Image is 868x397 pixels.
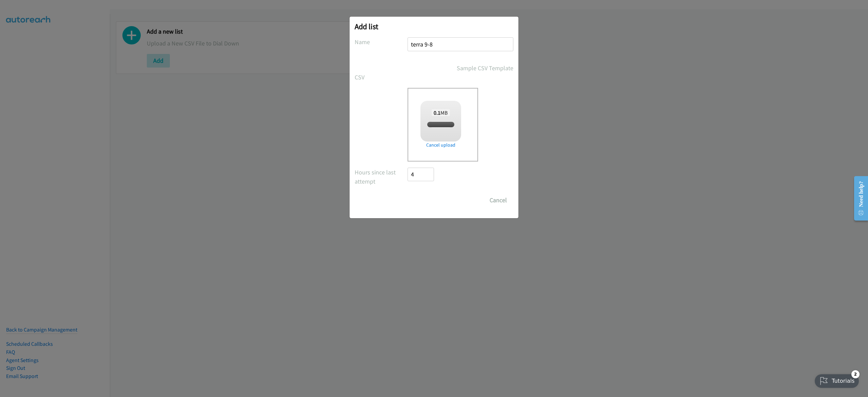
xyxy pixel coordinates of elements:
[355,22,513,31] h2: Add list
[355,168,408,186] label: Hours since last attempt
[483,193,513,207] button: Cancel
[431,121,450,128] span: 0908.csv
[849,171,868,225] iframe: Resource Center
[420,141,461,149] a: Cancel upload
[355,73,408,82] label: CSV
[811,367,863,392] iframe: Checklist
[457,63,513,73] a: Sample CSV Template
[432,109,450,116] span: MB
[434,109,440,116] strong: 0.1
[355,37,408,46] label: Name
